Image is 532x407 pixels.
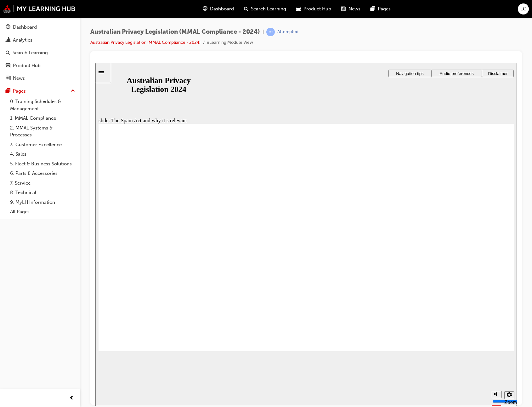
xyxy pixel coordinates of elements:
span: pages-icon [371,5,375,13]
span: Navigation tips [301,9,328,13]
span: pages-icon [6,89,10,94]
a: news-iconNews [336,3,365,15]
a: News [3,72,78,84]
div: Product Hub [13,62,41,69]
span: car-icon [296,5,301,13]
span: guage-icon [6,25,10,30]
a: Dashboard [3,21,78,33]
button: Navigation tips [293,7,336,14]
span: prev-icon [69,394,74,402]
a: 0. Training Schedules & Management [8,97,78,113]
a: pages-iconPages [365,3,396,15]
div: News [13,75,25,82]
button: Pages [3,85,78,97]
span: news-icon [6,76,10,81]
span: Product Hub [303,5,331,13]
button: Audio preferences [336,7,387,14]
span: up-icon [71,87,75,95]
span: LC [520,5,526,13]
span: car-icon [6,63,10,69]
span: search-icon [6,50,10,56]
span: Disclaimer [393,9,412,13]
div: Attempted [277,29,298,35]
label: Zoom to fit [409,336,422,355]
a: 4. Sales [8,149,78,159]
div: Dashboard [13,24,37,31]
a: 1. MMAL Compliance [8,113,78,123]
a: Search Learning [3,47,78,59]
button: Mute (Ctrl+Alt+M) [396,328,406,335]
a: guage-iconDashboard [198,3,239,15]
button: Disclaimer [387,7,418,14]
a: car-iconProduct Hub [291,3,336,15]
span: learningRecordVerb_ATTEMPT-icon [266,28,275,36]
a: Australian Privacy Legislation (MMAL Compliance - 2024) [90,40,201,45]
span: News [348,5,360,13]
a: search-iconSearch Learning [239,3,291,15]
div: Analytics [13,37,32,44]
a: All Pages [8,207,78,217]
div: Search Learning [13,49,48,56]
a: 5. Fleet & Business Solutions [8,159,78,169]
a: 2. MMAL Systems & Processes [8,123,78,140]
span: Dashboard [210,5,234,13]
a: 3. Customer Excellence [8,140,78,150]
div: misc controls [393,323,418,343]
li: eLearning Module View [207,39,253,46]
span: search-icon [244,5,248,13]
a: Product Hub [3,60,78,72]
button: LC [518,3,529,14]
span: Audio preferences [344,9,378,13]
span: | [263,28,264,36]
span: guage-icon [203,5,207,13]
input: volume [397,336,438,341]
span: Search Learning [251,5,286,13]
a: 7. Service [8,178,78,188]
a: 6. Parts & Accessories [8,169,78,178]
div: Pages [13,88,26,95]
button: DashboardAnalyticsSearch LearningProduct HubNews [3,20,78,85]
img: mmal [3,5,76,13]
span: Pages [378,5,391,13]
span: news-icon [341,5,346,13]
span: chart-icon [6,37,10,43]
a: 9. MyLH Information [8,198,78,207]
a: 8. Technical [8,188,78,198]
span: Australian Privacy Legislation (MMAL Compliance - 2024) [90,28,260,36]
button: Settings [409,329,419,336]
a: Analytics [3,34,78,46]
